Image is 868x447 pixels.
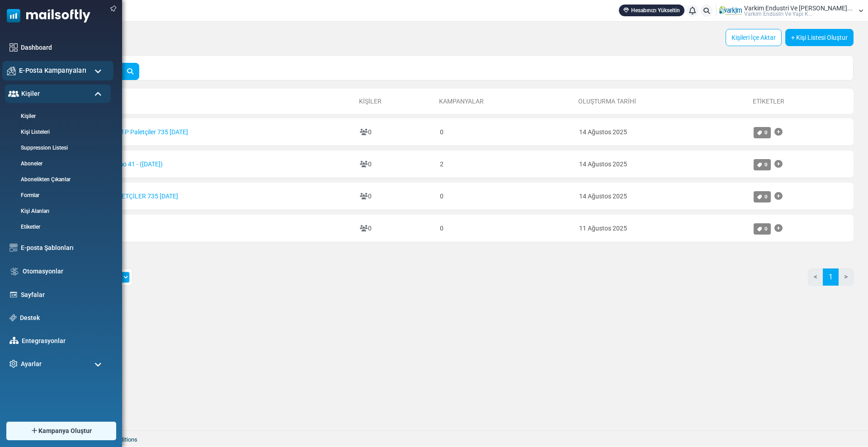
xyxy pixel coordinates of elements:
a: Etiket Ekle [774,219,783,237]
img: User Logo [719,4,742,18]
a: Entegrasyonlar [22,336,106,346]
img: dashboard-icon.svg [9,43,18,52]
a: 0 [754,191,771,202]
nav: Page [808,268,854,293]
a: Kişi Alanları [5,207,108,215]
a: Destek [20,313,106,323]
td: 11 Ağustos 2025 [575,215,749,242]
a: E-posta Şablonları [21,243,106,253]
td: 2 [435,151,575,178]
a: Suppression Listesi [5,144,108,152]
img: workflow.svg [9,266,19,277]
span: Varkim Endustri Ve [PERSON_NAME]... [744,5,853,11]
span: E-Posta Kampanyaları [19,66,86,75]
span: Kampanya Oluştur [38,426,92,436]
td: 0 [435,118,575,146]
a: Kişiler [5,112,108,120]
a: Abonelikten Çıkanlar [5,175,108,184]
a: Etiket Ekle [774,187,783,205]
img: settings-icon.svg [9,360,18,368]
a: 1 [823,268,839,286]
span: 0 [764,193,768,200]
img: support-icon.svg [9,314,17,321]
a: Formlar [5,191,108,199]
a: Demo 41 - ([DATE]) [100,160,163,168]
a: Etiketler [5,223,108,231]
a: Etiketler [753,98,784,105]
img: email-templates-icon.svg [9,244,18,252]
a: PALETÇİLER 735 [DATE] [100,193,178,200]
td: 0 [355,118,435,146]
footer: 2025 [29,430,868,447]
a: Dashboard [21,43,106,52]
span: 0 [764,226,768,232]
img: landing_pages.svg [9,291,18,299]
span: 0 [764,129,768,136]
span: 0 [764,161,768,168]
td: 14 Ağustos 2025 [575,151,749,178]
span: Ayarlar [21,359,42,369]
a: Kişi Listeleri [5,128,108,136]
img: campaigns-icon.png [7,66,16,75]
a: Sayfalar [21,290,106,300]
td: 0 [355,183,435,210]
td: 0 [435,183,575,210]
td: 0 [435,215,575,242]
td: 14 Ağustos 2025 [575,183,749,210]
span: Varki̇m Endüstri̇ Ve Yapi K... [744,11,812,17]
a: Kampanyalar [439,98,484,105]
span: Kişiler [21,89,40,99]
td: 0 [355,215,435,242]
a: Otomasyonlar [23,267,106,276]
a: 0 [754,159,771,170]
td: 0 [355,151,435,178]
img: contacts-icon-active.svg [8,90,19,97]
a: BSM P Paletçiler 735 [DATE] [100,128,188,136]
a: Oluşturma Tarihi [578,98,636,105]
a: User Logo Varkim Endustri Ve [PERSON_NAME]... Varki̇m Endüstri̇ Ve Yapi K... [719,4,863,18]
a: + Kişi Listesi Oluştur [785,29,854,46]
a: Kişiler [359,98,382,105]
a: Hesabınızı Yükseltin [619,5,684,16]
td: 14 Ağustos 2025 [575,118,749,146]
a: 0 [754,127,771,138]
a: Etiket Ekle [774,155,783,173]
a: 0 [754,223,771,235]
a: Aboneler [5,160,108,168]
a: Kişileri İçe Aktar [726,29,782,46]
a: Etiket Ekle [774,123,783,141]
